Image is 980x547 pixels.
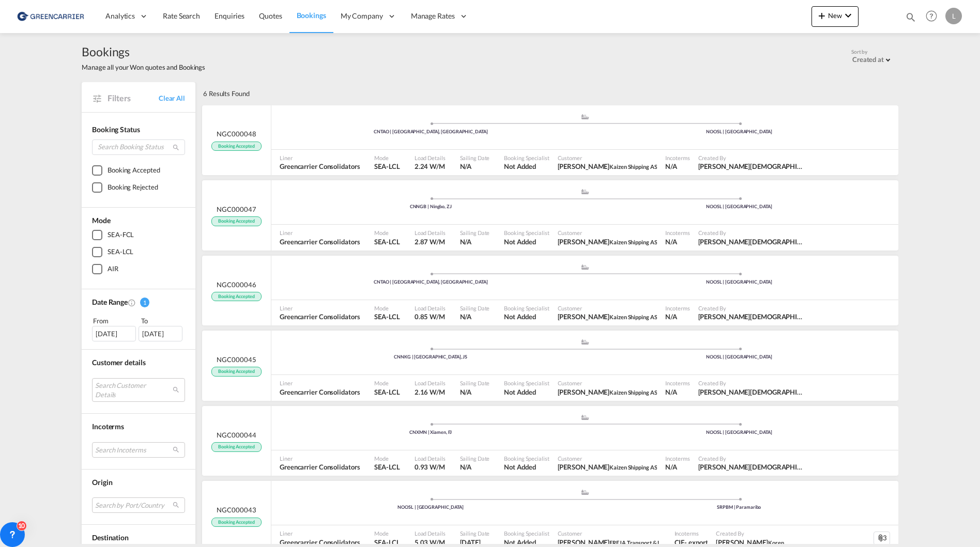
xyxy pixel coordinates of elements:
div: N/A [665,312,677,321]
span: Incoterms [665,154,690,162]
span: Per Kristian Edvartsen Kaizen Shipping AS [558,462,657,472]
span: Created By [698,229,807,237]
span: Not Added [504,237,549,246]
div: N/A [665,237,677,246]
div: SEA-LCL [108,247,133,257]
div: - export [684,538,708,547]
span: Per Kristian Edvartsen [698,312,807,321]
span: Sailing Date [460,304,490,312]
div: [DATE] [92,326,136,341]
span: Greencarrier Consolidators [280,162,360,171]
md-checkbox: SEA-LCL [92,247,185,257]
span: Per Kristian Edvartsen [698,237,807,246]
div: NGC000046 Booking Accepted assets/icons/custom/ship-fill.svgassets/icons/custom/roll-o-plane.svgP... [202,256,898,326]
md-icon: assets/icons/custom/ship-fill.svg [579,490,591,495]
span: Origin [92,478,112,487]
input: Search Booking Status [92,139,185,155]
span: FREJA Transport & Logistics AS [609,538,687,546]
div: CNXMN | Xiamen, FJ [277,429,585,436]
span: Destination [92,533,129,542]
md-icon: icon-chevron-down [842,9,854,22]
span: Not Added [504,538,549,547]
md-icon: icon-attachment [877,534,885,542]
div: Customer details [92,357,185,368]
span: Liner [280,229,360,237]
div: L [945,8,962,24]
div: 3 [874,532,890,545]
div: NGC000044 Booking Accepted assets/icons/custom/ship-fill.svgassets/icons/custom/roll-o-plane.svgP... [202,406,898,476]
div: Booking Rejected [108,182,158,193]
div: Help [923,7,945,26]
span: Greencarrier Consolidators [280,462,360,472]
span: SEA-LCL [374,237,400,246]
button: icon-plus 400-fgNewicon-chevron-down [811,6,859,27]
span: Created By [698,304,807,312]
span: Not Added [504,387,549,397]
span: SEA-LCL [374,538,400,547]
span: Greencarrier Consolidators [280,312,360,321]
div: N/A [665,387,677,397]
md-icon: assets/icons/custom/ship-fill.svg [579,114,591,119]
span: From To [DATE][DATE] [92,316,185,341]
span: 1 [140,298,149,307]
span: Per Kristian Edvartsen Kaizen Shipping AS [558,237,657,246]
span: Booking Status [92,125,140,134]
div: CNTAO | [GEOGRAPHIC_DATA], [GEOGRAPHIC_DATA] [277,279,585,286]
span: Mode [374,154,400,162]
span: Booking Specialist [504,304,549,312]
md-icon: icon-magnify [172,144,180,151]
span: Liner [280,529,360,537]
div: CNNKG | [GEOGRAPHIC_DATA], JS [277,354,585,361]
span: Load Details [415,154,446,162]
span: Booking Specialist [504,529,549,537]
div: NGC000048 Booking Accepted assets/icons/custom/ship-fill.svgassets/icons/custom/roll-o-plane.svgP... [202,105,898,176]
span: Booking Accepted [211,367,261,377]
div: NOOSL | [GEOGRAPHIC_DATA] [585,429,894,436]
md-icon: icon-plus 400-fg [816,9,828,22]
span: SEA-LCL [374,462,400,472]
span: SEA-LCL [374,312,400,321]
span: 2.24 W/M [415,162,445,170]
span: Help [923,7,940,25]
div: icon-magnify [905,11,916,27]
div: 6 Results Found [203,82,250,105]
span: NGC000046 [217,280,256,289]
span: N/A [460,162,490,171]
div: CIF [675,538,685,547]
span: Per Kristian Edvartsen [698,387,807,397]
span: Filters [108,92,159,104]
span: Not Added [504,312,549,321]
div: From [92,316,137,326]
span: Load Details [415,455,446,462]
span: Booking Accepted [211,216,261,226]
span: Kaizen Shipping AS [609,163,657,170]
span: Customer details [92,358,145,367]
md-icon: icon-magnify [905,11,916,23]
span: 2.16 W/M [415,388,445,396]
span: N/A [460,387,490,397]
span: Customer [558,154,657,162]
span: Sailing Date [460,455,490,462]
span: SEA-LCL [374,162,400,171]
span: Per Kristian Edvartsen [698,162,807,171]
span: N/A [460,237,490,246]
span: Liner [280,379,360,387]
span: My Company [341,11,383,21]
div: N/A [665,162,677,171]
div: SEA-FCL [108,230,134,240]
span: Incoterms [665,304,690,312]
span: Enquiries [215,11,244,20]
img: e39c37208afe11efa9cb1d7a6ea7d6f5.png [16,5,85,28]
span: NGC000047 [217,205,256,214]
div: CNTAO | [GEOGRAPHIC_DATA], [GEOGRAPHIC_DATA] [277,129,585,135]
span: Incoterms [665,379,690,387]
span: Booking Specialist [504,455,549,462]
span: Booking Accepted [211,142,261,151]
span: CIF export [675,538,708,547]
span: 0.85 W/M [415,312,445,321]
div: Destination [92,533,185,543]
md-icon: assets/icons/custom/ship-fill.svg [579,264,591,270]
div: [DATE] [139,326,182,341]
span: N/A [460,312,490,321]
span: Customer [558,229,657,237]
